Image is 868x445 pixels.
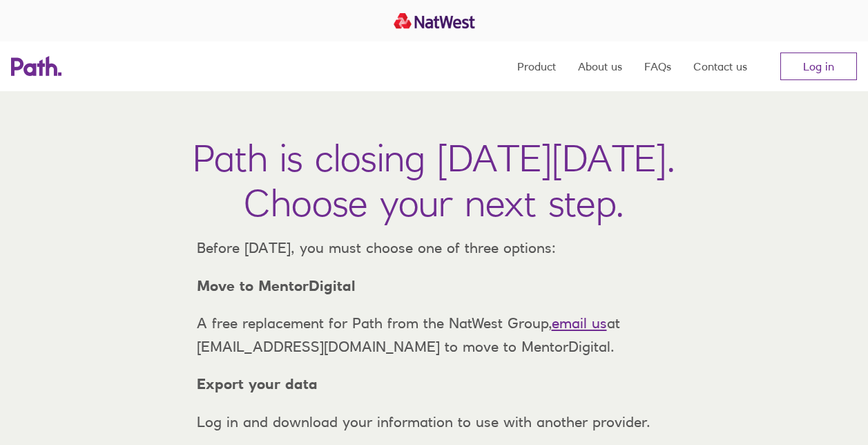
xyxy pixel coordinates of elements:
[186,236,683,260] p: Before [DATE], you must choose one of three options:
[186,410,683,434] p: Log in and download your information to use with another provider.
[693,41,747,91] a: Contact us
[780,53,857,80] a: Log in
[186,312,683,358] p: A free replacement for Path from the NatWest Group, at [EMAIL_ADDRESS][DOMAIN_NAME] to move to Me...
[517,41,556,91] a: Product
[644,41,671,91] a: FAQs
[193,135,675,225] h1: Path is closing [DATE][DATE]. Choose your next step.
[197,277,356,294] strong: Move to MentorDigital
[578,41,622,91] a: About us
[552,314,607,332] a: email us
[197,375,318,392] strong: Export your data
